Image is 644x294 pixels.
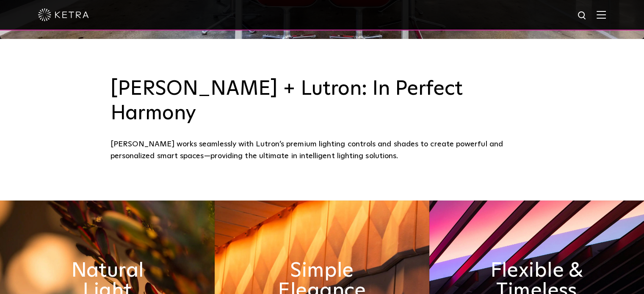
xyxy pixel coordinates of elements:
div: [PERSON_NAME] works seamlessly with Lutron’s premium lighting controls and shades to create power... [111,138,534,162]
img: ketra-logo-2019-white [38,8,89,21]
img: search icon [577,11,588,21]
img: Hamburger%20Nav.svg [597,11,606,19]
h3: [PERSON_NAME] + Lutron: In Perfect Harmony [111,77,534,126]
